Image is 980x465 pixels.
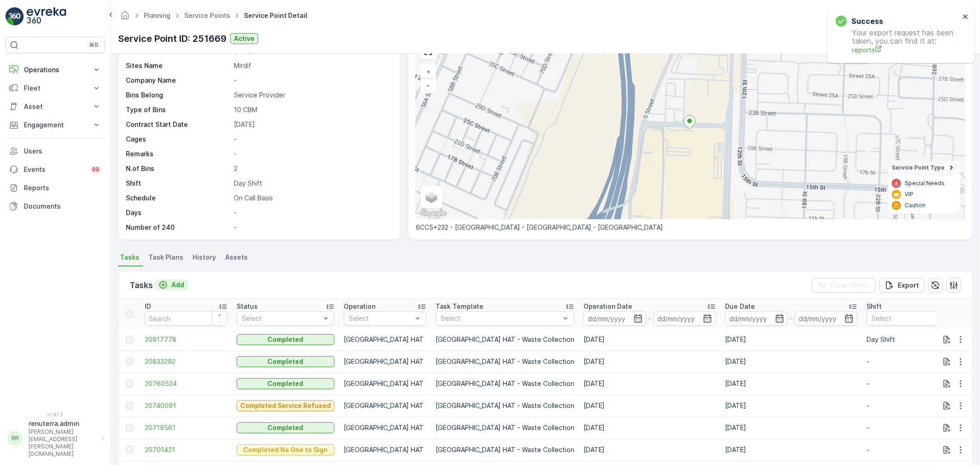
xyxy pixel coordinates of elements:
[872,314,935,323] p: Select
[431,351,579,373] td: [GEOGRAPHIC_DATA] HAT - Waste Collection
[426,68,431,75] span: +
[240,401,331,410] p: Completed Service Refused
[963,13,969,22] button: close
[268,357,304,366] p: Completed
[24,120,86,130] p: Engagement
[126,208,230,217] p: Days
[234,135,391,144] p: -
[579,351,720,373] td: [DATE]
[145,379,227,388] span: 20760524
[579,329,720,351] td: [DATE]
[126,223,230,232] p: Number of 240
[234,179,391,188] p: Day Shift
[126,120,230,129] p: Contract Start Date
[268,335,304,344] p: Completed
[234,149,391,159] p: -
[421,65,435,79] a: Zoom In
[418,207,448,219] img: Google
[431,417,579,439] td: [GEOGRAPHIC_DATA] HAT - Waste Collection
[583,311,646,326] input: dd/mm/yyyy
[234,34,255,43] p: Active
[126,446,133,454] div: Toggle Row Selected
[237,356,334,367] button: Completed
[118,32,227,45] p: Service Point ID: 251669
[421,187,442,207] a: Layers
[237,444,334,455] button: Completed No One to Sign
[126,164,230,173] p: N.of Bins
[126,179,230,188] p: Shift
[126,91,230,100] p: Bins Belong
[795,311,858,326] input: dd/mm/yyyy
[268,423,304,432] p: Completed
[867,302,882,311] p: Shift
[24,202,101,211] p: Documents
[431,439,579,461] td: [GEOGRAPHIC_DATA] HAT - Waste Collection
[339,373,431,395] td: [GEOGRAPHIC_DATA] HAT
[126,135,230,144] p: Cages
[8,431,23,446] div: RR
[431,329,579,351] td: [GEOGRAPHIC_DATA] HAT - Waste Collection
[234,76,391,85] p: -
[892,164,945,171] span: Service Point Type
[862,417,954,439] td: -
[234,120,391,129] p: [DATE]
[6,142,105,160] a: Users
[145,401,227,410] a: 20740091
[89,41,98,49] p: ⌘B
[579,395,720,417] td: [DATE]
[339,395,431,417] td: [GEOGRAPHIC_DATA] HAT
[126,424,133,431] div: Toggle Row Selected
[830,281,870,290] p: Clear Filters
[120,14,130,22] a: Homepage
[812,278,876,293] button: Clear Filters
[92,166,99,173] p: 99
[234,193,391,203] p: On Call Basis
[905,180,945,187] p: Special Needs
[24,165,85,174] p: Events
[441,314,560,323] p: Select
[24,102,86,111] p: Asset
[720,417,862,439] td: [DATE]
[790,313,793,324] p: -
[720,329,862,351] td: [DATE]
[155,279,188,290] button: Add
[852,45,960,55] span: reports
[720,395,862,417] td: [DATE]
[237,422,334,433] button: Completed
[6,97,105,116] button: Asset
[148,253,183,262] span: Task Plans
[237,378,334,389] button: Completed
[242,11,309,20] span: Service Point Detail
[720,439,862,461] td: [DATE]
[6,179,105,197] a: Reports
[583,302,632,311] p: Operation Date
[234,208,391,217] p: -
[242,314,320,323] p: Select
[234,164,391,173] p: 2
[888,161,960,175] summary: Service Point Type
[145,311,227,326] input: Search
[436,302,483,311] p: Task Template
[230,33,258,44] button: Active
[339,417,431,439] td: [GEOGRAPHIC_DATA] HAT
[126,358,133,365] div: Toggle Row Selected
[24,183,101,193] p: Reports
[244,445,328,454] p: Completed No One to Sign
[234,61,391,70] p: Mirdif
[28,428,97,458] p: [PERSON_NAME][EMAIL_ADDRESS][PERSON_NAME][DOMAIN_NAME]
[130,279,153,292] p: Tasks
[431,373,579,395] td: [GEOGRAPHIC_DATA] HAT - Waste Collection
[579,417,720,439] td: [DATE]
[237,334,334,345] button: Completed
[234,91,391,100] p: Service Provider
[268,379,304,388] p: Completed
[6,7,24,26] img: logo
[234,105,391,114] p: 10 CBM
[653,311,716,326] input: dd/mm/yyyy
[349,314,412,323] p: Select
[145,357,227,366] a: 20833292
[24,65,86,74] p: Operations
[6,160,105,179] a: Events99
[720,373,862,395] td: [DATE]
